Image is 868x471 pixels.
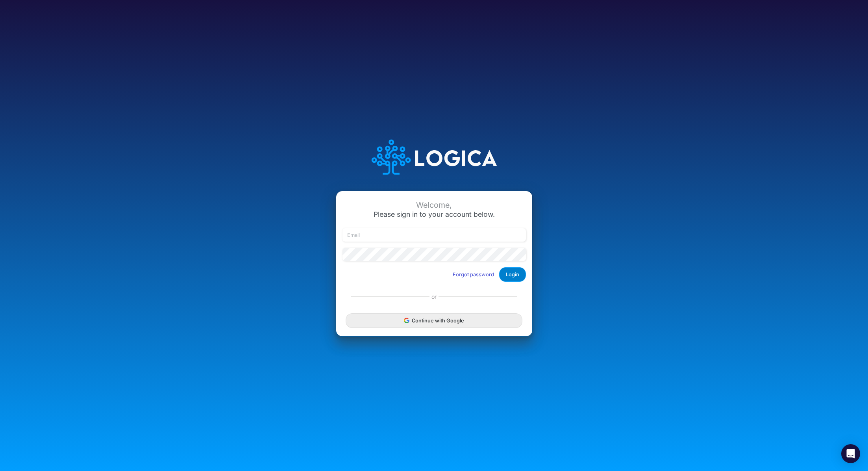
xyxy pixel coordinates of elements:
input: Email [342,228,526,242]
div: Open Intercom Messenger [841,444,860,463]
button: Continue with Google [346,313,522,328]
div: Welcome, [342,201,526,210]
button: Login [499,267,526,282]
button: Forgot password [448,268,499,281]
span: Please sign in to your account below. [374,210,495,218]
